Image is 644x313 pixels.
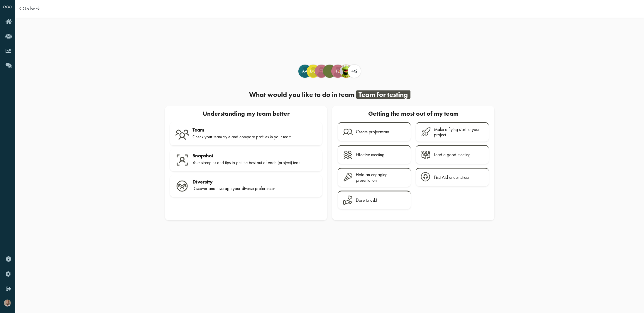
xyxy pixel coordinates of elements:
[192,153,317,159] div: Snapshot
[170,122,322,145] a: Team Check your team style and compare profiles in your team
[192,160,317,165] div: Your strengths and tips to get the best out of each (project) team
[307,68,320,74] span: DG
[416,168,489,186] a: First Aid under stress
[331,65,344,78] div: Floris
[416,122,489,141] a: Make a flying start to your project
[315,65,328,78] div: Flo
[170,175,322,197] a: Diversity Discover and leverage your diverse preferences
[338,191,411,209] a: Dare to ask!
[192,134,317,139] div: Check your team style and compare profiles in your team
[192,127,317,133] div: Team
[192,186,317,191] div: Discover and leverage your diverse preferences
[339,65,353,78] div: Floris
[298,65,312,78] div: Alll
[434,175,469,180] div: First Aid under stress
[332,68,344,74] span: F2
[356,90,410,99] div: Team for testing
[356,152,384,157] div: Effective meeting
[434,127,484,138] div: Make a flying start to your project
[416,145,489,164] a: Lead a good meeting
[307,65,320,78] div: Dharmik
[434,152,471,157] div: Lead a good meeting
[351,68,358,74] span: +42
[299,68,311,74] span: AA
[356,129,389,134] div: Create projectteam
[323,65,336,78] div: Flo
[249,90,355,99] span: What would you like to do in team
[192,179,317,185] div: Diversity
[168,109,325,120] div: Understanding my team better
[356,172,406,183] div: Hold an engaging presentation
[170,149,322,171] a: Snapshot Your strengths and tips to get the best out of each (project) team
[315,68,328,74] span: FT
[23,6,40,11] a: Go back
[338,122,411,141] a: Create projectteam
[356,198,377,203] div: Dare to ask!
[337,109,489,120] div: Getting the most out of my team
[338,145,411,164] a: Effective meeting
[338,168,411,187] a: Hold an engaging presentation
